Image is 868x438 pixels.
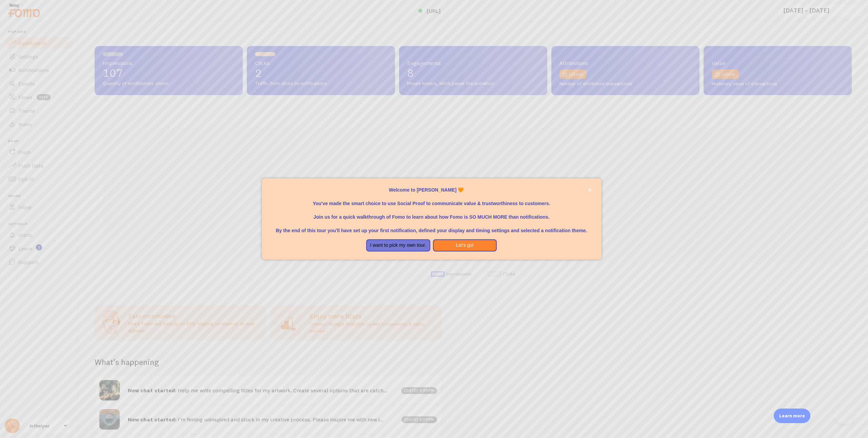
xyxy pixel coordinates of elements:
p: Welcome to [PERSON_NAME] 🧡 [270,187,593,193]
div: Welcome to Fomo, Patrick 🧡You&amp;#39;ve made the smart choice to use Social Proof to communicate... [262,178,601,260]
button: I want to pick my own tour. [366,239,430,251]
p: Learn more [779,413,805,419]
div: Learn more [774,409,810,423]
button: close, [586,187,593,194]
button: Let's go! [433,239,497,251]
p: You've made the smart choice to use Social Proof to communicate value & trustworthiness to custom... [270,193,593,207]
p: By the end of this tour you'll have set up your first notification, defined your display and timi... [270,220,593,234]
p: Join us for a quick walkthrough of Fomo to learn about how Fomo is SO MUCH MORE than notifications. [270,207,593,220]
